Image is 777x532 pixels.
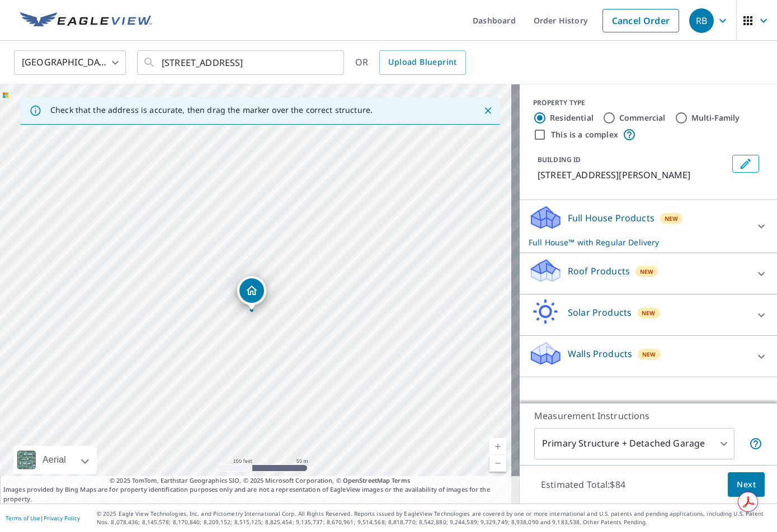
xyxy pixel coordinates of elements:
[532,472,634,497] p: Estimated Total: $84
[551,129,618,140] label: This is a complex
[642,308,656,317] span: New
[640,267,654,276] span: New
[529,340,768,372] div: Walls ProductsNew
[568,264,630,278] p: Roof Products
[50,105,373,115] p: Check that the address is accurate, then drag the marker over the correct structure.
[343,476,390,484] a: OpenStreetMap
[529,258,768,289] div: Roof ProductsNew
[20,12,152,29] img: EV Logo
[749,437,762,450] span: Your report will include the primary structure and a detached garage if one exists.
[732,155,759,173] button: Edit building 1
[568,211,654,225] p: Full House Products
[533,98,764,108] div: PROPERTY TYPE
[39,446,69,474] div: Aerial
[728,472,765,497] button: Next
[162,47,321,78] input: Search by address or latitude-longitude
[642,350,656,359] span: New
[665,214,679,223] span: New
[534,428,734,459] div: Primary Structure + Detached Garage
[568,347,632,360] p: Walls Products
[568,306,632,319] p: Solar Products
[388,55,456,69] span: Upload Blueprint
[691,112,740,123] label: Multi-Family
[534,409,762,422] p: Measurement Instructions
[619,112,666,123] label: Commercial
[529,205,768,248] div: Full House ProductsNewFull House™ with Regular Delivery
[538,168,728,182] p: [STREET_ADDRESS][PERSON_NAME]
[13,446,97,474] div: Aerial
[14,47,126,78] div: [GEOGRAPHIC_DATA]
[737,478,756,492] span: Next
[237,276,266,311] div: Dropped pin, building 1, Residential property, 1876 Old Richton Rd Petal, MS 39465
[529,299,768,331] div: Solar ProductsNew
[44,514,80,522] a: Privacy Policy
[97,510,771,526] p: © 2025 Eagle View Technologies, Inc. and Pictometry International Corp. All Rights Reserved. Repo...
[489,438,506,455] a: Current Level 18, Zoom In
[602,9,679,32] a: Cancel Order
[6,515,80,521] p: |
[689,8,714,33] div: RB
[110,476,410,486] span: © 2025 TomTom, Earthstar Geographics SIO, © 2025 Microsoft Corporation, ©
[6,514,40,522] a: Terms of Use
[355,50,466,75] div: OR
[550,112,594,123] label: Residential
[529,236,748,248] p: Full House™ with Regular Delivery
[538,155,581,164] p: BUILDING ID
[379,50,465,75] a: Upload Blueprint
[481,103,495,118] button: Close
[489,455,506,472] a: Current Level 18, Zoom Out
[392,476,410,484] a: Terms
